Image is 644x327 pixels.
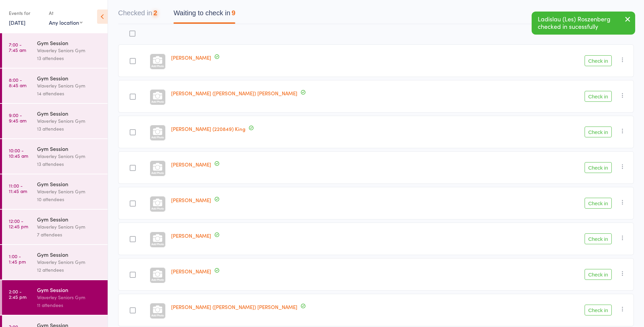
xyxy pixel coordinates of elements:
[2,33,108,68] a: 7:00 -7:45 amGym SessionWaverley Seniors Gym13 attendees
[37,145,102,152] div: Gym Session
[2,245,108,280] a: 1:00 -1:45 pmGym SessionWaverley Seniors Gym12 attendees
[37,152,102,160] div: Waverley Seniors Gym
[37,54,102,62] div: 13 attendees
[9,77,26,88] time: 8:00 - 8:45 am
[585,162,612,173] button: Check in
[37,160,102,168] div: 13 attendees
[2,69,108,103] a: 8:00 -8:45 amGym SessionWaverley Seniors Gym14 attendees
[37,251,102,258] div: Gym Session
[2,210,108,244] a: 12:00 -12:45 pmGym SessionWaverley Seniors Gym7 attendees
[37,82,102,90] div: Waverley Seniors Gym
[585,198,612,209] button: Check in
[171,90,297,97] a: [PERSON_NAME] ([PERSON_NAME]) [PERSON_NAME]
[37,117,102,125] div: Waverley Seniors Gym
[171,196,211,204] a: [PERSON_NAME]
[37,215,102,223] div: Gym Session
[37,39,102,46] div: Gym Session
[37,301,102,309] div: 11 attendees
[585,91,612,102] button: Check in
[37,293,102,301] div: Waverley Seniors Gym
[171,303,297,310] a: [PERSON_NAME] ([PERSON_NAME]) [PERSON_NAME]
[585,269,612,280] button: Check in
[118,6,157,24] button: Checked in2
[37,74,102,82] div: Gym Session
[171,232,211,239] a: [PERSON_NAME]
[49,19,82,26] div: Any location
[2,280,108,315] a: 2:00 -2:45 pmGym SessionWaverley Seniors Gym11 attendees
[171,161,211,168] a: [PERSON_NAME]
[171,54,211,61] a: [PERSON_NAME]
[49,7,82,19] div: At
[9,42,26,53] time: 7:00 - 7:45 am
[171,125,245,132] a: [PERSON_NAME] (220849) King
[153,9,157,17] div: 2
[37,258,102,266] div: Waverley Seniors Gym
[9,253,26,264] time: 1:00 - 1:45 pm
[608,11,630,17] div: Last name
[37,231,102,238] div: 7 attendees
[232,9,235,17] div: 9
[37,286,102,293] div: Gym Session
[2,139,108,174] a: 10:00 -10:45 amGym SessionWaverley Seniors Gym13 attendees
[37,188,102,195] div: Waverley Seniors Gym
[585,305,612,315] button: Check in
[37,180,102,188] div: Gym Session
[37,223,102,231] div: Waverley Seniors Gym
[532,12,635,35] div: Ladislau (Les) Roszenberg checked in sucessfully
[9,218,28,229] time: 12:00 - 12:45 pm
[9,148,28,158] time: 10:00 - 10:45 am
[591,11,606,17] label: Sort by
[585,233,612,244] button: Check in
[37,110,102,117] div: Gym Session
[585,55,612,66] button: Check in
[585,127,612,137] button: Check in
[37,125,102,133] div: 13 attendees
[9,19,25,26] a: [DATE]
[9,183,27,194] time: 11:00 - 11:45 am
[2,174,108,209] a: 11:00 -11:45 amGym SessionWaverley Seniors Gym10 attendees
[37,266,102,274] div: 12 attendees
[2,104,108,138] a: 9:00 -9:45 amGym SessionWaverley Seniors Gym13 attendees
[9,289,26,300] time: 2:00 - 2:45 pm
[9,7,42,19] div: Events for
[37,195,102,203] div: 10 attendees
[9,112,26,123] time: 9:00 - 9:45 am
[37,90,102,97] div: 14 attendees
[173,6,235,24] button: Waiting to check in9
[37,46,102,54] div: Waverley Seniors Gym
[171,268,211,275] a: [PERSON_NAME]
